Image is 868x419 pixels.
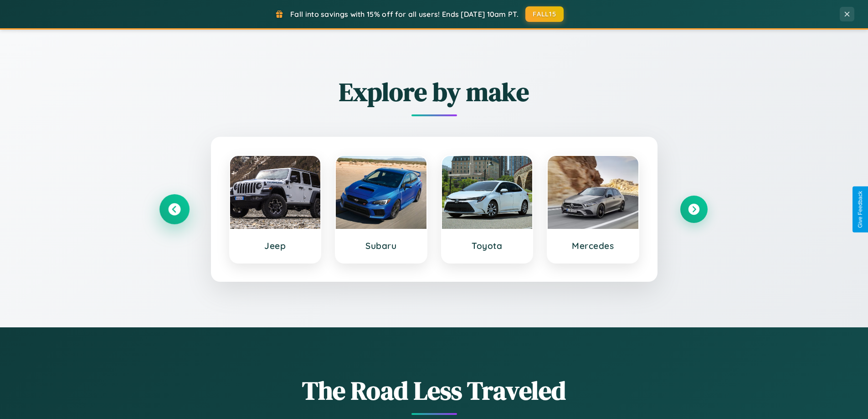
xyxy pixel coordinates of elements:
h3: Jeep [239,240,312,251]
span: Fall into savings with 15% off for all users! Ends [DATE] 10am PT. [290,10,519,19]
div: Give Feedback [857,191,863,228]
h1: The Road Less Traveled [161,373,708,408]
h3: Subaru [345,240,417,251]
h3: Mercedes [557,240,629,251]
button: FALL15 [525,6,564,22]
h3: Toyota [451,240,524,251]
h2: Explore by make [161,74,708,109]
